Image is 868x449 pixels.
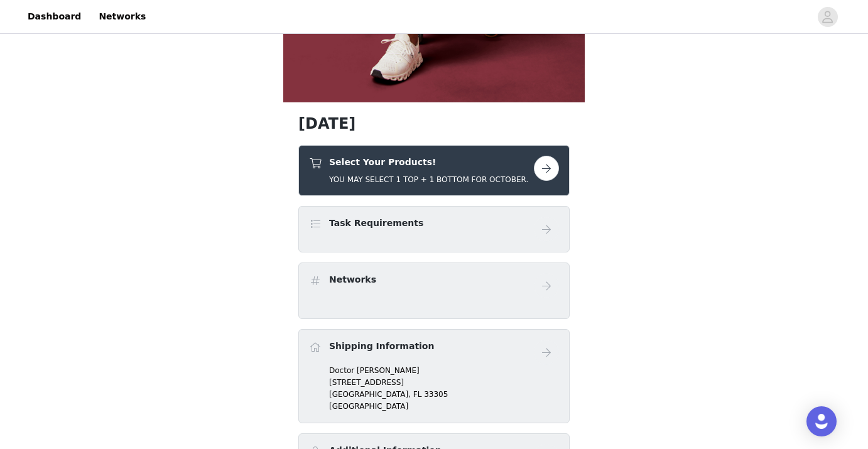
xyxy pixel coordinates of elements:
[329,156,528,169] h4: Select Your Products!
[298,112,570,135] h1: [DATE]
[20,3,89,31] a: Dashboard
[298,262,570,319] div: Networks
[329,401,559,412] p: [GEOGRAPHIC_DATA]
[329,273,376,286] h4: Networks
[806,406,837,436] div: Open Intercom Messenger
[329,365,559,376] p: Doctor [PERSON_NAME]
[298,329,570,424] div: Shipping Information
[298,145,570,196] div: Select Your Products!
[329,174,528,185] h5: YOU MAY SELECT 1 TOP + 1 BOTTOM FOR OCTOBER.
[424,390,448,399] span: 33305
[329,377,559,388] p: [STREET_ADDRESS]
[329,340,434,353] h4: Shipping Information
[413,390,422,399] span: FL
[822,7,833,27] div: avatar
[298,206,570,252] div: Task Requirements
[329,217,423,230] h4: Task Requirements
[91,3,153,31] a: Networks
[329,390,411,399] span: [GEOGRAPHIC_DATA],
